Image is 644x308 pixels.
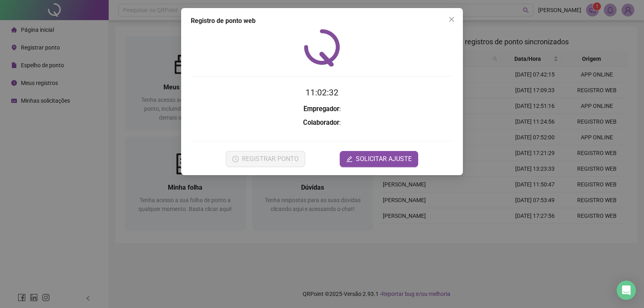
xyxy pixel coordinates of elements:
[191,104,453,114] h3: :
[445,13,458,26] button: Close
[304,29,340,66] img: QRPoint
[356,154,412,164] span: SOLICITAR AJUSTE
[303,119,339,126] strong: Colaborador
[191,118,453,128] h3: :
[191,16,453,26] div: Registro de ponto web
[305,88,339,97] time: 11:02:32
[303,105,339,113] strong: Empregador
[617,281,636,300] div: Open Intercom Messenger
[340,151,418,167] button: editSOLICITAR AJUSTE
[226,151,305,167] button: REGISTRAR PONTO
[346,156,353,162] span: edit
[448,16,455,23] span: close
